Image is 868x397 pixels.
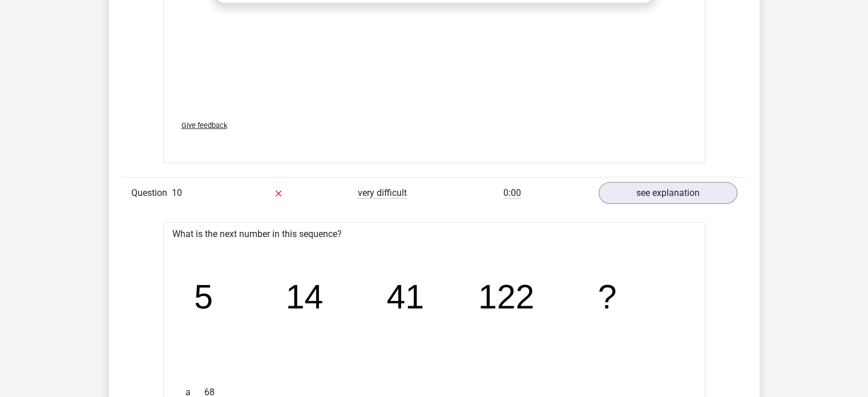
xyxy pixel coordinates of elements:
span: 0:00 [503,187,521,199]
tspan: ? [599,279,617,316]
span: Give feedback [181,121,227,130]
span: 10 [172,187,182,198]
span: very difficult [358,187,407,199]
tspan: 41 [387,279,425,316]
a: see explanation [599,182,737,204]
tspan: 14 [286,279,324,316]
tspan: 5 [194,279,213,316]
span: Question [131,186,172,200]
tspan: 122 [479,279,535,316]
